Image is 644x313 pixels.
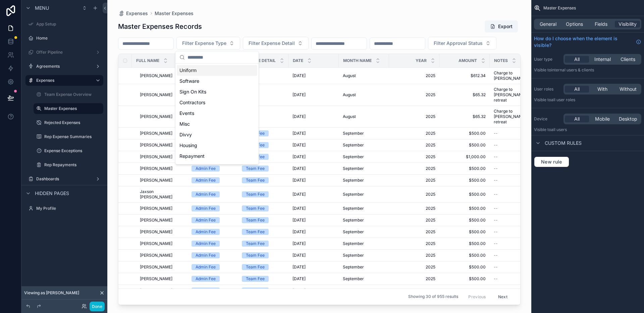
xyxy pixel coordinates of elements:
a: [DATE] [292,114,335,119]
a: September [343,206,385,211]
span: $500.00 [443,241,486,246]
div: Suggestions [175,64,259,164]
a: September [343,192,385,197]
span: August [343,73,356,78]
div: Admin Fee [196,241,216,247]
a: Admin Fee [192,205,234,211]
a: [DATE] [292,73,335,78]
span: -- [494,229,498,235]
a: [DATE] [292,241,335,246]
div: Team Fee [246,177,265,183]
span: Filter Approval Status [434,40,483,47]
a: $500.00 [443,276,486,281]
span: $500.00 [443,229,486,235]
div: Contractors [177,97,257,108]
a: 2025 [393,276,435,281]
a: Charge to [PERSON_NAME] fir rep retreat [494,87,541,103]
div: Housing [177,140,257,151]
div: Admin Fee [196,177,216,183]
a: -- [494,142,541,148]
div: Uniform [177,65,257,76]
a: [PERSON_NAME] [140,264,183,270]
span: [PERSON_NAME] [140,73,172,78]
a: [DATE] [292,229,335,235]
span: $65.32 [443,92,486,98]
a: September [343,142,385,148]
span: [PERSON_NAME] [140,142,172,148]
span: -- [494,264,498,270]
div: Repayment [177,151,257,162]
span: [DATE] [292,73,306,78]
a: August [343,92,385,98]
span: New rule [538,159,565,165]
a: Offer Pipeline [25,47,103,58]
span: Master Expenses [155,10,194,17]
span: September [343,206,364,211]
a: 2025 [393,206,435,211]
button: Select Button [176,37,240,50]
a: $500.00 [443,253,486,258]
a: September [343,166,385,171]
span: [PERSON_NAME] [140,253,172,258]
a: [PERSON_NAME] [140,142,183,148]
a: 2025 [393,114,435,119]
a: 2025 [393,73,435,78]
div: Team Fee [246,166,265,172]
a: [DATE] [292,92,335,98]
span: 2025 [393,241,435,246]
span: September [343,154,364,160]
a: [DATE] [292,166,335,171]
span: $500.00 [443,192,486,197]
span: [PERSON_NAME] [140,276,172,281]
a: [DATE] [292,178,335,183]
a: Team Fee [242,241,284,247]
a: [PERSON_NAME] [140,276,183,281]
a: -- [494,276,541,281]
a: Master Expenses [34,103,103,114]
a: -- [494,229,541,235]
a: Team Fee [242,142,284,148]
span: [DATE] [292,206,306,211]
label: Dashboards [36,176,93,182]
a: 2025 [393,178,435,183]
a: 2025 [393,166,435,171]
div: Software [177,76,257,86]
span: [DATE] [292,92,306,98]
a: -- [494,192,541,197]
div: Licensing [177,162,257,172]
span: [DATE] [292,264,306,270]
div: Team Fee [246,288,265,294]
a: Rep Repayments [34,160,103,170]
a: September [343,241,385,246]
span: 2025 [393,253,435,258]
a: Team Fee [242,191,284,197]
a: Admin Fee [192,166,234,172]
a: $500.00 [443,217,486,223]
span: September [343,253,364,258]
a: September [343,217,385,223]
a: Admin Fee [192,177,234,183]
label: App Setup [36,21,102,27]
a: [PERSON_NAME] [140,178,183,183]
label: Expenses [36,78,90,83]
a: $500.00 [443,264,486,270]
span: 2025 [393,131,435,136]
a: Admin Fee [192,191,234,197]
span: [DATE] [292,217,306,223]
span: [DATE] [292,192,306,197]
span: [PERSON_NAME] [140,114,172,119]
a: Jaxson [PERSON_NAME] [140,189,183,200]
a: My Profile [25,203,103,214]
span: September [343,264,364,270]
span: -- [494,253,498,258]
div: Admin Fee [196,217,216,223]
a: Charge to [PERSON_NAME] for rep retreat [494,109,541,125]
span: 2025 [393,229,435,235]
